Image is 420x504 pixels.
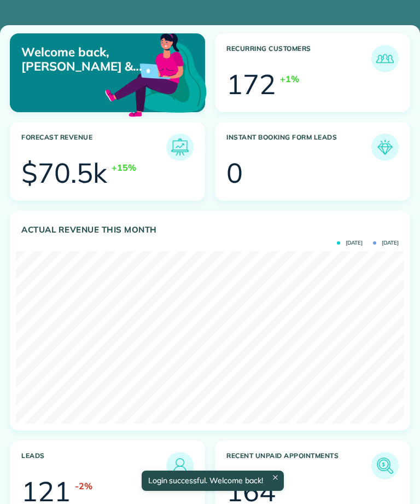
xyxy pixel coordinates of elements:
[226,71,276,98] div: 172
[280,72,299,85] div: +1%
[21,225,399,235] h3: Actual Revenue this month
[226,452,371,479] h3: Recent unpaid appointments
[21,452,166,479] h3: Leads
[21,45,142,74] p: Welcome back, [PERSON_NAME] & [PERSON_NAME]!
[226,159,243,187] div: 0
[112,161,136,174] div: +15%
[169,136,191,158] img: icon_forecast_revenue-8c13a41c7ed35a8dcfafea3cbb826a0462acb37728057bba2d056411b612bbbe.png
[374,136,396,158] img: icon_form_leads-04211a6a04a5b2264e4ee56bc0799ec3eb69b7e499cbb523a139df1d13a81ae0.png
[75,479,92,493] div: -2%
[169,455,191,477] img: icon_leads-1bed01f49abd5b7fead27621c3d59655bb73ed531f8eeb49469d10e621d6b896.png
[21,159,107,187] div: $70.5k
[226,134,371,161] h3: Instant Booking Form Leads
[21,134,166,161] h3: Forecast Revenue
[373,240,399,246] span: [DATE]
[103,21,209,127] img: dashboard_welcome-42a62b7d889689a78055ac9021e634bf52bae3f8056760290aed330b23ab8690.png
[141,471,283,491] div: Login successful. Welcome back!
[337,240,363,246] span: [DATE]
[374,455,396,477] img: icon_unpaid_appointments-47b8ce3997adf2238b356f14209ab4cced10bd1f174958f3ca8f1d0dd7fffeee.png
[374,48,396,69] img: icon_recurring_customers-cf858462ba22bcd05b5a5880d41d6543d210077de5bb9ebc9590e49fd87d84ed.png
[226,45,371,72] h3: Recurring Customers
